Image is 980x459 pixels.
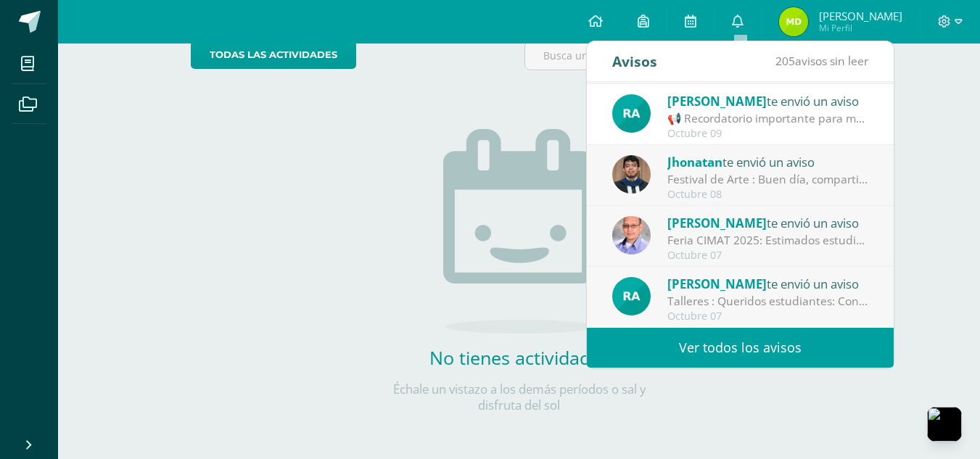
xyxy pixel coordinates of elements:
span: [PERSON_NAME] [667,215,767,231]
span: Jhonatan [667,154,722,170]
img: no_activities.png [443,129,596,334]
span: [PERSON_NAME] [667,276,767,292]
input: Busca una actividad próxima aquí... [525,41,847,70]
div: Octubre 07 [667,310,869,323]
div: te envió un aviso [667,152,869,171]
span: 205 [775,53,795,69]
span: [PERSON_NAME] [667,93,767,109]
img: 1395cc2228810b8e70f48ddc66b3ae79.png [612,155,651,194]
img: 3a2e4270dd6a78d512d035ac5b1679b3.png [779,7,808,36]
div: Octubre 08 [667,189,869,201]
div: te envió un aviso [667,91,869,110]
img: d166cc6b6add042c8d443786a57c7763.png [612,277,651,315]
img: 636fc591f85668e7520e122fec75fd4f.png [612,216,651,255]
a: Ver todos los avisos [587,328,894,368]
div: Festival de Arte : Buen día, compartimos información importante sobre nuestro festival artístico.... [667,171,869,188]
div: te envió un aviso [667,213,869,232]
div: Octubre 07 [667,249,869,262]
img: d166cc6b6add042c8d443786a57c7763.png [612,94,651,133]
div: Feria CIMAT 2025: Estimados estudiantes Por este medio, los departamentos de Ciencias, Arte y Tec... [667,232,869,249]
div: Octubre 09 [667,128,869,140]
div: te envió un aviso [667,274,869,293]
a: todas las Actividades [191,41,356,69]
div: Avisos [612,41,657,81]
span: [PERSON_NAME] [819,9,902,23]
p: Échale un vistazo a los demás períodos o sal y disfruta del sol [374,381,664,413]
span: avisos sin leer [775,53,868,69]
span: Mi Perfil [819,22,902,34]
h2: No tienes actividades [374,345,664,370]
div: Talleres : Queridos estudiantes: Con mucho aprecio hemos preparado para ustedes una serie de tall... [667,293,869,310]
div: 📢 Recordatorio importante para mañana 📢: Hola chicos, Les recuerdo que mañana tendremos dos activ... [667,110,869,127]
